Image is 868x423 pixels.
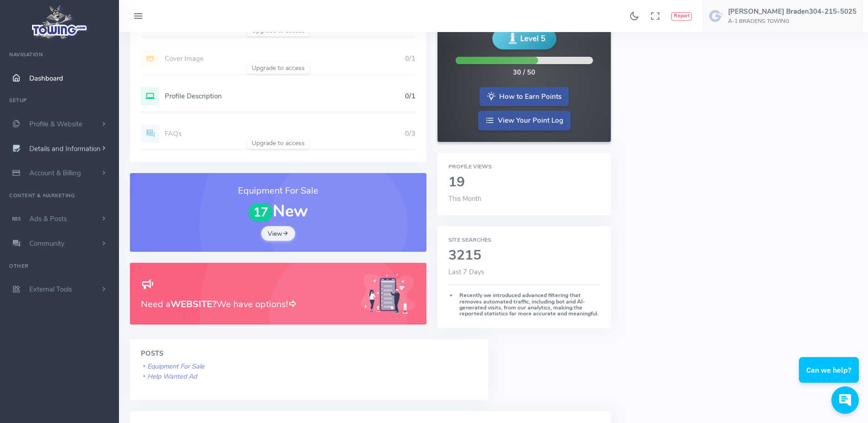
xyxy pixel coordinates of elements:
[709,9,723,23] img: user-image
[29,214,67,223] span: Ads & Posts
[261,226,295,241] a: View
[728,18,857,24] h6: A-1 BRADENS TOWING
[792,332,868,423] iframe: Conversations
[448,293,600,317] h6: Recently we introduced advanced filtering that removes automated traffic, including bot and AI-ge...
[448,237,600,243] h6: Site Searches
[141,372,197,381] a: Help Wanted Ad
[141,202,415,222] h1: New
[448,248,600,263] h2: 3215
[29,168,81,178] span: Account & Billing
[29,119,82,129] span: Profile & Website
[405,92,415,100] h5: 0/1
[448,194,481,203] span: This Month
[165,92,405,100] h5: Profile Description
[728,8,857,15] h5: [PERSON_NAME] Braden304-215-5025
[520,33,545,44] span: Level 5
[141,362,205,371] a: Equipment For Sale
[480,87,569,107] a: How to Earn Points
[141,297,350,311] h3: Need a We have options!
[141,350,477,358] h4: Posts
[448,267,484,277] span: Last 7 Days
[671,12,692,21] button: Report
[171,298,216,310] b: WEBSITE?
[478,111,571,130] a: View Your Point Log
[448,164,600,170] h6: Profile Views
[361,274,415,314] img: Generic placeholder image
[29,239,65,248] span: Community
[141,184,415,198] h3: Equipment For Sale
[29,74,63,83] span: Dashboard
[513,68,535,78] div: 30 / 50
[448,175,600,190] h2: 19
[248,203,273,222] span: 17
[29,285,72,294] span: External Tools
[29,3,91,42] img: logo
[29,144,101,153] span: Details and Information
